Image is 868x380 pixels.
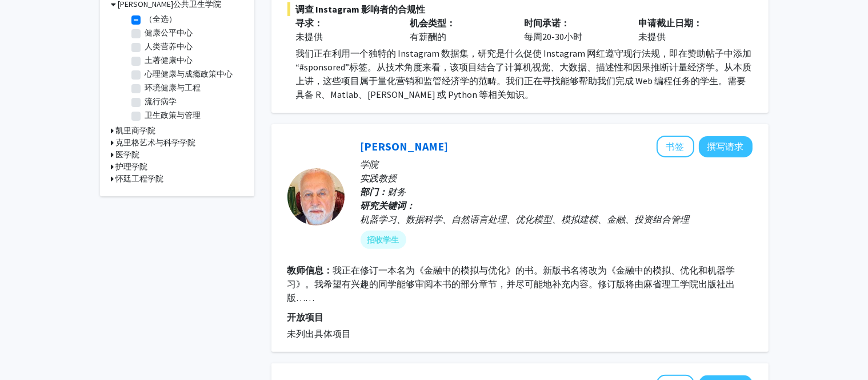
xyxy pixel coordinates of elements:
[296,47,752,100] font: 我们正在利用一个独特的 Instagram 数据集，研究是什么促使 Instagram 网红遵守现行法规，即在赞助帖子中添加“#sponsored”标签。从技术角度来看，该项目结合了计算机视觉、...
[638,31,666,42] font: 未提供
[145,124,209,134] font: 健康、行为和社会
[145,69,233,79] font: 心理健康与成瘾政策中心
[145,82,201,93] font: 环境健康与工程
[116,161,148,172] font: 护理学院
[287,264,735,303] font: 我正在修订一本名为《金融中的模拟与优化》的书。新版书名将改为《金融中的模拟、优化和机器学习》。我希望有兴趣的同学能够审阅本书的部分章节，并尽可能地补充内容。修订版将由麻省理工学院出版社出版……
[145,41,193,52] font: 人类营养中心
[666,141,685,152] font: 书签
[361,186,388,197] font: 部门：
[296,17,323,29] font: 寻求：
[287,264,333,276] font: 教师信息：
[145,14,177,24] font: （全选）
[9,328,49,371] iframe: 聊天
[524,17,570,29] font: 时间承诺：
[524,31,582,42] font: 每周20-30小时
[145,55,193,65] font: 土著健康中心
[410,31,446,42] font: 有薪酬的
[287,311,324,323] font: 开放项目
[116,137,196,148] font: 克里格艺术与科学学院
[361,172,397,184] font: 实践教授
[657,136,694,157] button: 将 Frank Fabozzi 添加到书签
[388,186,406,197] font: 财务
[361,159,379,170] font: 学院
[145,110,201,120] font: 卫生政策与管理
[116,125,156,136] font: 凯里商学院
[116,173,164,184] font: 怀廷工程学院
[699,136,753,157] button: 向 Frank Fabozzi 撰写请求
[296,3,426,15] font: 调查 Instagram 影响者的合规性
[287,328,351,339] font: 未列出具体项目
[638,17,702,29] font: 申请截止日期：
[296,31,323,42] font: 未提供
[361,139,449,153] a: [PERSON_NAME]
[367,235,399,245] font: 招收学生
[145,96,177,106] font: 流行病学
[116,149,140,160] font: 医学院
[410,17,455,29] font: 机会类型：
[361,213,690,225] font: 机器学习、数据科学、自然语言处理、优化模型、模拟建模、金融、投资组合管理
[145,27,193,38] font: 健康公平中心
[707,141,744,152] font: 撰写请求
[361,200,415,211] font: 研究关键词：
